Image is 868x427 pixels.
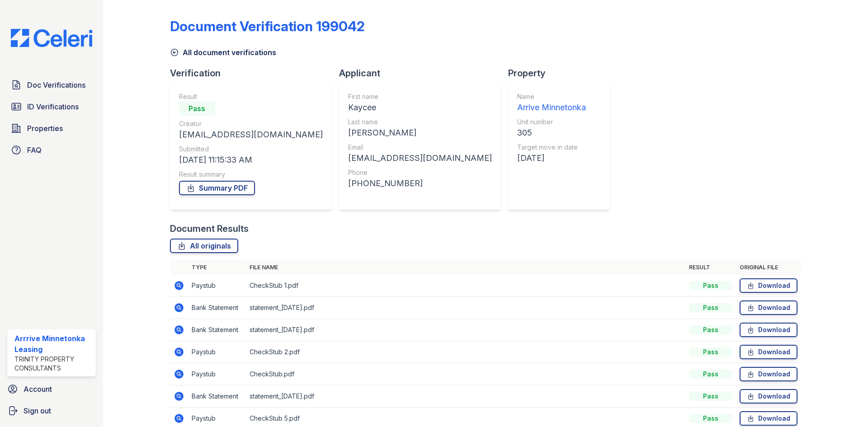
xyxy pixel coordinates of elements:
div: Pass [689,414,732,423]
a: Download [740,345,797,359]
div: Trinity Property Consultants [14,355,92,373]
div: Submitted [179,145,323,154]
a: All document verifications [170,47,276,58]
div: Pass [689,281,732,290]
td: CheckStub 2.pdf [246,341,685,363]
div: Document Results [170,222,249,235]
div: Pass [179,101,215,116]
td: statement_[DATE].pdf [246,385,685,408]
div: 305 [517,127,586,139]
span: Properties [27,123,63,134]
span: ID Verifications [27,101,79,112]
th: Original file [736,260,801,275]
a: Properties [7,119,96,137]
th: Type [188,260,246,275]
a: Download [740,300,797,315]
div: Result [179,92,323,101]
span: Sign out [24,405,51,416]
td: CheckStub.pdf [246,363,685,385]
div: Creator [179,119,323,128]
div: Target move in date [517,143,586,152]
div: Document Verification 199042 [170,18,365,34]
td: Paystub [188,275,246,297]
a: Download [740,367,797,381]
div: Unit number [517,117,586,127]
div: Pass [689,392,732,401]
div: Arrrive Minnetonka Leasing [14,333,92,355]
a: Download [740,323,797,337]
td: Paystub [188,341,246,363]
a: Account [4,380,99,398]
div: Last name [348,117,492,127]
img: CE_Logo_Blue-a8612792a0a2168367f1c8372b55b34899dd931a85d93a1a3d3e32e68fde9ad4.png [4,29,99,47]
th: Result [685,260,736,275]
span: Doc Verifications [27,80,85,90]
td: statement_[DATE].pdf [246,319,685,341]
div: Phone [348,168,492,177]
td: CheckStub 1.pdf [246,275,685,297]
span: Account [24,384,52,394]
div: Result summary [179,170,323,179]
td: Bank Statement [188,319,246,341]
div: Pass [689,325,732,334]
a: Sign out [4,402,99,420]
a: All originals [170,239,238,253]
div: Pass [689,303,732,312]
a: Doc Verifications [7,76,96,94]
div: Kaycee [348,101,492,114]
a: Download [740,411,797,426]
th: File name [246,260,685,275]
a: Download [740,278,797,293]
a: FAQ [7,141,96,159]
a: Summary PDF [179,181,255,195]
div: Arrive Minnetonka [517,101,586,114]
div: Verification [170,67,339,80]
div: First name [348,92,492,101]
td: Paystub [188,363,246,385]
td: statement_[DATE].pdf [246,297,685,319]
td: Bank Statement [188,297,246,319]
div: [PHONE_NUMBER] [348,177,492,190]
div: [EMAIL_ADDRESS][DOMAIN_NAME] [179,128,323,141]
a: Download [740,389,797,404]
div: Pass [689,370,732,379]
iframe: chat widget [830,391,859,418]
div: Email [348,143,492,152]
td: Bank Statement [188,385,246,408]
span: FAQ [27,145,42,155]
div: [DATE] [517,152,586,164]
div: [DATE] 11:15:33 AM [179,154,323,166]
a: ID Verifications [7,98,96,116]
div: [PERSON_NAME] [348,127,492,139]
div: Property [508,67,617,80]
div: Name [517,92,586,101]
a: Name Arrive Minnetonka [517,92,586,114]
div: [EMAIL_ADDRESS][DOMAIN_NAME] [348,152,492,164]
div: Pass [689,347,732,357]
div: Applicant [339,67,508,80]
